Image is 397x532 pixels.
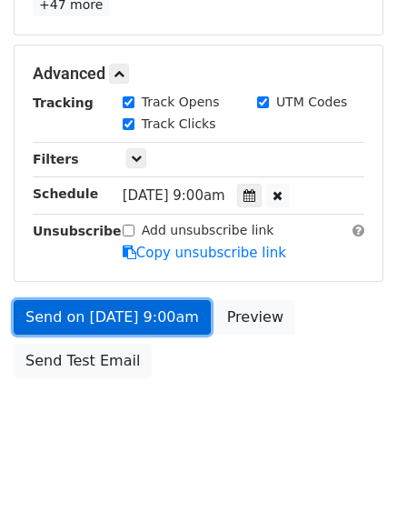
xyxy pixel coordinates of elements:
a: Send Test Email [14,344,152,378]
label: Track Clicks [142,115,216,134]
label: Track Opens [142,93,220,112]
strong: Schedule [33,186,98,201]
a: Copy unsubscribe link [123,245,286,261]
label: Add unsubscribe link [142,221,274,240]
iframe: Chat Widget [306,445,397,532]
a: Preview [215,300,295,335]
strong: Unsubscribe [33,224,122,238]
strong: Filters [33,152,79,166]
strong: Tracking [33,95,94,110]
span: [DATE] 9:00am [123,187,225,204]
label: UTM Codes [276,93,347,112]
h5: Advanced [33,64,364,84]
a: Send on [DATE] 9:00am [14,300,211,335]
